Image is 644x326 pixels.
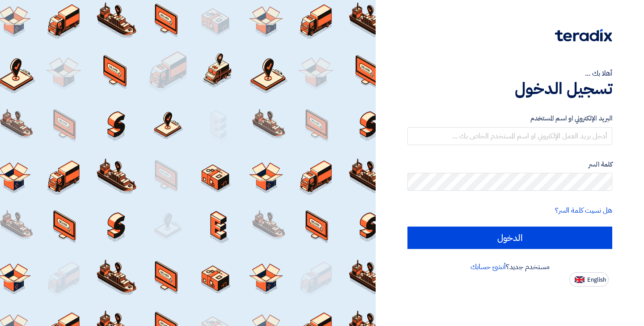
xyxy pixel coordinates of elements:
[587,277,606,283] span: English
[407,262,612,272] div: مستخدم جديد؟
[407,113,612,124] label: البريد الإلكتروني او اسم المستخدم
[407,127,612,145] input: أدخل بريد العمل الإلكتروني او اسم المستخدم الخاص بك ...
[575,276,585,283] img: en-US.png
[555,29,612,42] img: Teradix logo
[407,159,612,170] label: كلمة السر
[407,227,612,249] input: الدخول
[470,262,506,272] a: أنشئ حسابك
[407,68,612,79] div: أهلا بك ...
[407,79,612,99] h1: تسجيل الدخول
[569,272,609,287] button: English
[555,205,612,216] a: هل نسيت كلمة السر؟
